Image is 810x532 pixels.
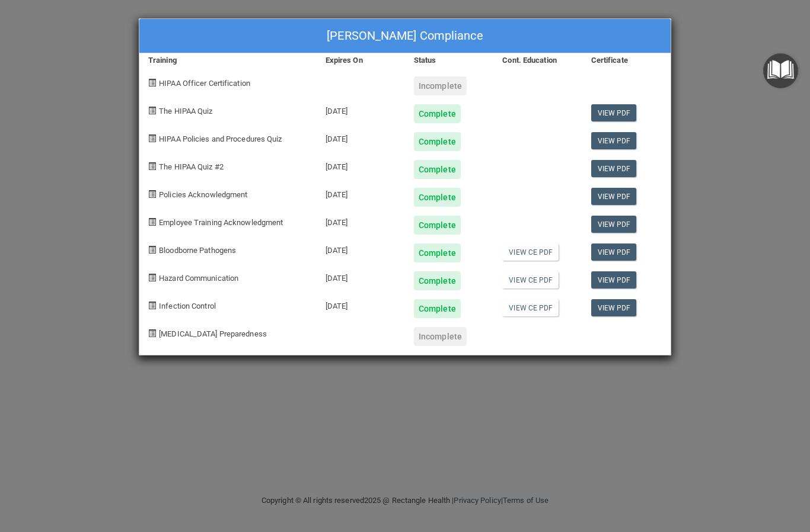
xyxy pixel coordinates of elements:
a: View PDF [591,243,637,261]
span: [MEDICAL_DATA] Preparedness [159,329,267,338]
a: View PDF [591,299,637,316]
a: View PDF [591,132,637,149]
a: View PDF [591,104,637,121]
div: Incomplete [414,76,467,95]
div: Complete [414,104,461,123]
a: View PDF [591,188,637,205]
div: Complete [414,243,461,262]
div: [DATE] [317,207,405,235]
div: Complete [414,160,461,179]
div: Certificate [582,53,671,68]
span: Infection Control [159,302,216,310]
span: Bloodborne Pathogens [159,246,236,255]
span: The HIPAA Quiz #2 [159,162,224,171]
div: Complete [414,188,461,207]
div: [DATE] [317,262,405,290]
a: View CE PDF [502,299,559,316]
div: Complete [414,299,461,318]
span: The HIPAA Quiz [159,107,212,116]
div: [PERSON_NAME] Compliance [139,19,671,53]
div: [DATE] [317,123,405,151]
span: Employee Training Acknowledgment [159,218,283,227]
div: Training [139,53,317,68]
button: Open Resource Center [763,53,798,88]
div: [DATE] [317,179,405,207]
a: View CE PDF [502,243,559,261]
div: Status [405,53,493,68]
div: [DATE] [317,235,405,262]
span: Policies Acknowledgment [159,190,247,199]
div: [DATE] [317,151,405,179]
div: Expires On [317,53,405,68]
a: View CE PDF [502,271,559,289]
div: Incomplete [414,327,467,346]
span: HIPAA Policies and Procedures Quiz [159,134,282,143]
div: Complete [414,216,461,235]
span: HIPAA Officer Certification [159,79,250,88]
div: Cont. Education [493,53,582,68]
span: Hazard Communication [159,274,238,283]
div: [DATE] [317,95,405,123]
div: [DATE] [317,290,405,318]
a: View PDF [591,271,637,289]
a: View PDF [591,160,637,177]
div: Complete [414,271,461,290]
div: Complete [414,132,461,151]
a: View PDF [591,216,637,233]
